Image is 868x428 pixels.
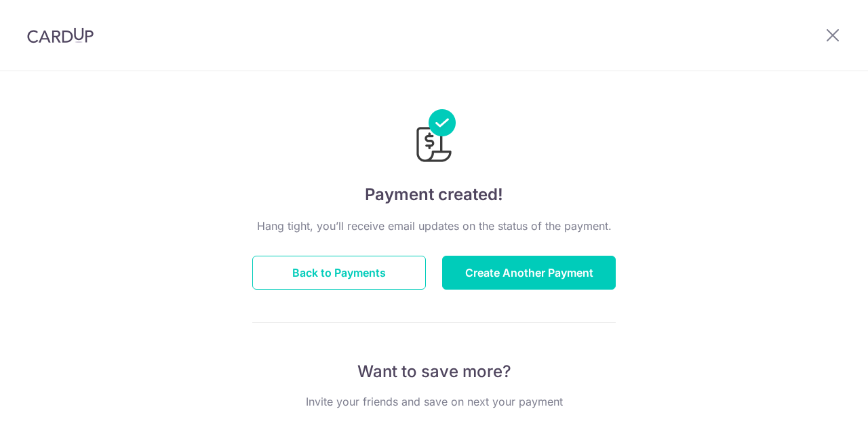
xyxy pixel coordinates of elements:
[781,387,854,421] iframe: Opens a widget where you can find more information
[442,256,616,290] button: Create Another Payment
[412,109,456,166] img: Payments
[27,27,94,43] img: CardUp
[252,182,616,207] h4: Payment created!
[252,361,616,383] p: Want to save more?
[252,393,616,410] p: Invite your friends and save on next your payment
[252,218,616,234] p: Hang tight, you’ll receive email updates on the status of the payment.
[252,256,426,290] button: Back to Payments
